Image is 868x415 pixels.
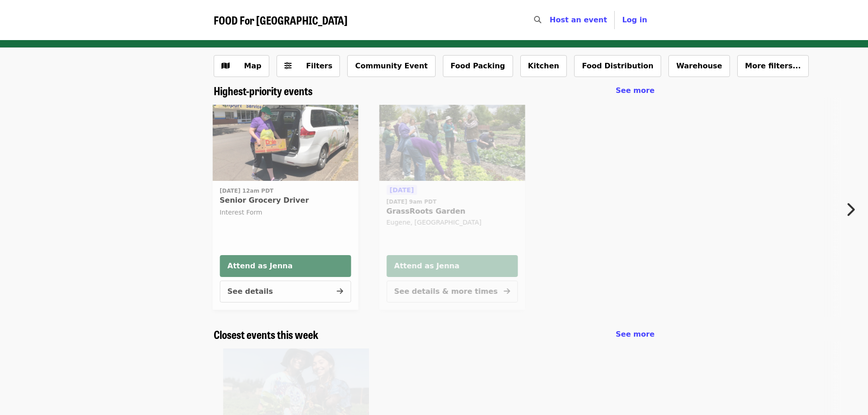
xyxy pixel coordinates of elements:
[337,287,343,296] i: arrow-right icon
[220,281,351,302] button: See details
[347,55,435,77] button: Community Event
[386,255,518,277] button: Attend as Jenna
[386,281,518,302] button: See details & more times
[386,198,437,206] time: [DATE] 9am PDT
[574,55,661,77] button: Food Distribution
[846,201,855,218] i: chevron-right icon
[220,255,351,277] button: Attend as Jenna
[394,287,498,296] span: See details & more times
[214,12,348,28] span: FOOD For [GEOGRAPHIC_DATA]
[220,184,351,219] a: See details for "Senior Grocery Driver"
[838,197,868,222] button: Next item
[550,15,607,24] a: Host an event
[616,330,654,338] span: See more
[214,55,269,77] button: Show map view
[212,105,358,181] img: Senior Grocery Driver organized by FOOD For Lane County
[615,11,654,29] button: Log in
[244,61,262,70] span: Map
[206,84,662,97] div: Highest-priority events
[745,61,801,70] span: More filters...
[616,329,654,340] a: See more
[214,84,313,97] a: Highest-priority events
[379,105,525,181] a: GrassRoots Garden
[214,14,348,27] a: FOOD For [GEOGRAPHIC_DATA]
[616,85,654,96] a: See more
[668,55,730,77] button: Warehouse
[284,61,292,70] i: sliders-h icon
[386,219,518,226] div: Eugene, [GEOGRAPHIC_DATA]
[214,326,318,342] span: Closest events this week
[443,55,513,77] button: Food Packing
[277,55,340,77] button: Filters (0 selected)
[737,55,809,77] button: More filters...
[394,261,510,272] span: Attend as Jenna
[386,184,518,228] a: See details for "GrassRoots Garden"
[534,15,541,24] i: search icon
[379,105,525,181] img: GrassRoots Garden organized by FOOD For Lane County
[220,195,351,206] span: Senior Grocery Driver
[220,187,273,195] time: [DATE] 12am PDT
[386,206,518,217] span: GrassRoots Garden
[390,186,414,194] span: [DATE]
[503,287,510,296] i: arrow-right icon
[227,261,343,272] span: Attend as Jenna
[214,82,313,98] span: Highest-priority events
[227,287,273,296] span: See details
[220,209,262,216] span: Interest Form
[616,86,654,95] span: See more
[547,9,554,31] input: Search
[520,55,567,77] button: Kitchen
[221,61,230,70] i: map icon
[206,328,662,341] div: Closest events this week
[214,328,318,341] a: Closest events this week
[306,61,333,70] span: Filters
[212,105,358,181] a: Senior Grocery Driver
[622,15,647,24] span: Log in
